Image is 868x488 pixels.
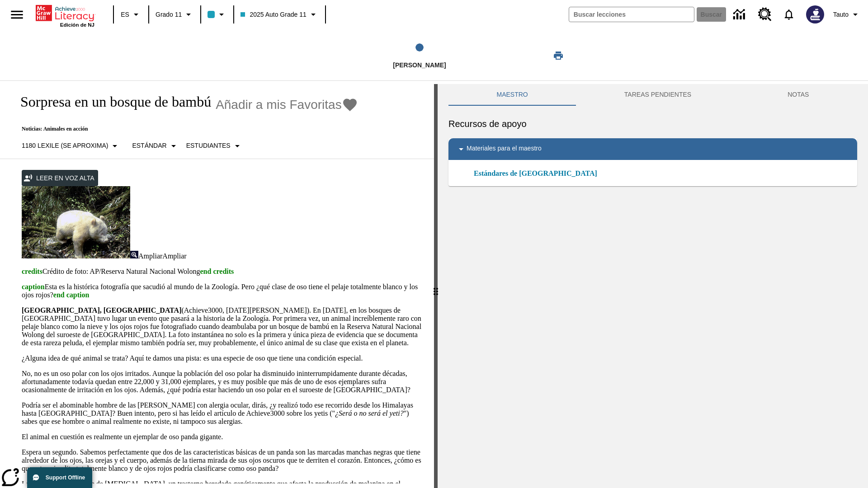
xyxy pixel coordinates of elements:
[183,138,246,154] button: Seleccionar estudiante
[753,2,777,27] a: Centro de recursos, Se abrirá en una pestaña nueva.
[241,10,306,19] span: 2025 Auto Grade 11
[22,141,108,150] p: 1180 Lexile (Se aproxima)
[22,283,423,299] p: Esta es la histórica fotografía que sacudió al mundo de la Zoología. Pero ¿qué clase de oso tiene...
[448,138,857,160] div: Materiales para el maestro
[22,170,98,187] button: Leer en voz alta
[11,126,358,132] p: Noticias: Animales en acción
[132,141,166,150] p: Estándar
[130,251,138,258] img: Ampliar
[467,144,542,155] p: Materiales para el maestro
[46,474,85,481] span: Support Offline
[576,84,739,106] button: TAREAS PENDIENTES
[22,370,423,394] p: No, no es un oso polar con los ojos irritados. Aunque la población del oso polar ha disminuido in...
[200,267,234,275] span: end credits
[22,433,423,441] p: El animal en cuestión es realmente un ejemplar de oso panda gigante.
[27,467,92,488] button: Support Offline
[728,2,753,27] a: Centro de información
[448,84,857,106] div: Instructional Panel Tabs
[156,10,182,19] span: Grado 11
[569,7,694,22] input: Buscar campo
[22,306,423,347] p: (Achieve3000, [DATE][PERSON_NAME]). En [DATE], en los bosques de [GEOGRAPHIC_DATA] tuvo lugar un ...
[740,84,857,106] button: NOTAS
[216,98,342,112] span: Añadir a mis Favoritas
[22,354,423,362] p: ¿Alguna idea de qué animal se trata? Aquí te damos una pista: es una especie de oso que tiene una...
[152,6,198,23] button: Grado: Grado 11, Elige un grado
[204,6,231,23] button: El color de la clase es azul claro. Cambiar el color de la clase.
[544,47,573,64] button: Imprimir
[22,448,423,473] p: Espera un segundo. Sabemos perfectamente que dos de las caracteristicas básicas de un panda son l...
[434,84,438,488] div: Pulsa la tecla de intro o la barra espaciadora y luego presiona las flechas de derecha e izquierd...
[777,3,801,26] a: Notificaciones
[162,252,186,260] span: Ampliar
[22,267,42,275] span: credits
[22,401,423,426] p: Podría ser el abominable hombre de las [PERSON_NAME] con alergia ocular, dirás, ¿y realizó todo e...
[830,6,864,23] button: Perfil/Configuración
[22,267,423,276] p: Crédito de foto: AP/Reserva Natural Nacional Wolong
[474,168,603,179] a: Estándares de [GEOGRAPHIC_DATA]
[237,6,322,23] button: Clase: 2025 Auto Grade 11, Selecciona una clase
[117,6,146,23] button: Lenguaje: ES, Selecciona un idioma
[393,61,446,69] span: [PERSON_NAME]
[216,97,358,113] button: Añadir a mis Favoritas - Sorpresa en un bosque de bambú
[801,3,830,26] button: Escoja un nuevo avatar
[4,1,30,28] button: Abrir el menú lateral
[448,84,576,106] button: Maestro
[128,138,182,154] button: Tipo de apoyo, Estándar
[11,94,211,110] h1: Sorpresa en un bosque de bambú
[22,306,181,314] strong: [GEOGRAPHIC_DATA], [GEOGRAPHIC_DATA]
[806,5,824,23] img: Avatar
[53,291,90,299] span: end caption
[36,3,94,28] div: Portada
[448,117,857,131] h6: Recursos de apoyo
[22,283,45,291] span: caption
[22,186,130,258] img: los pandas albinos en China a veces son confundidos con osos polares
[60,22,94,28] span: Edición de NJ
[335,409,404,417] em: ¿Será o no será el yeti?
[186,141,231,150] p: Estudiantes
[438,84,868,488] div: activity
[18,138,124,154] button: Seleccione Lexile, 1180 Lexile (Se aproxima)
[121,10,129,19] span: ES
[302,31,537,80] button: Lee step 1 of 1
[833,10,849,19] span: Tauto
[138,252,162,260] span: Ampliar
